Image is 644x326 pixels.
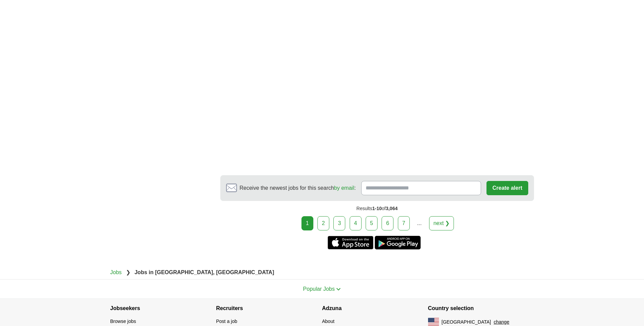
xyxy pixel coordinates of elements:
a: About [322,319,335,324]
span: Receive the newest jobs for this search : [240,184,356,192]
div: 1 [301,216,313,230]
button: Create alert [486,181,528,195]
h4: Country selection [428,299,534,318]
a: 5 [366,216,378,230]
button: change [494,319,509,326]
span: 3,064 [386,206,398,211]
a: Get the Android app [375,236,421,249]
span: Popular Jobs [303,286,335,292]
a: 6 [382,216,393,230]
a: Jobs [110,269,122,275]
a: next ❯ [429,216,454,230]
a: 4 [350,216,362,230]
a: Get the iPhone app [328,236,373,249]
a: Browse jobs [110,319,136,324]
div: Results of [220,201,534,216]
img: toggle icon [336,288,341,291]
a: 3 [333,216,345,230]
span: ❯ [126,269,130,275]
span: 1-10 [372,206,382,211]
a: 2 [317,216,329,230]
span: [GEOGRAPHIC_DATA] [442,319,491,326]
strong: Jobs in [GEOGRAPHIC_DATA], [GEOGRAPHIC_DATA] [134,269,274,275]
a: 7 [398,216,410,230]
div: ... [412,217,426,230]
img: US flag [428,318,439,326]
a: by email [334,185,354,191]
a: Post a job [216,319,237,324]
